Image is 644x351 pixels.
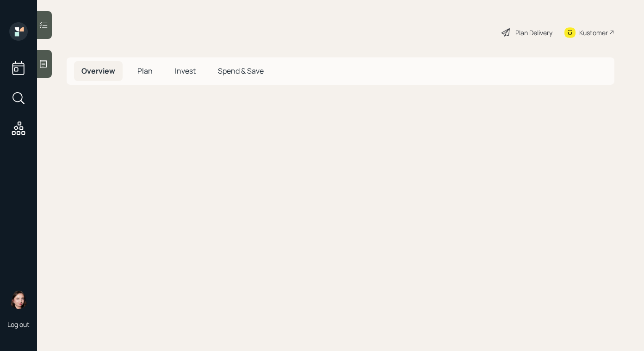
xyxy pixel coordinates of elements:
[579,28,608,38] div: Kustomer
[137,66,153,76] span: Plan
[515,28,552,38] div: Plan Delivery
[175,66,196,76] span: Invest
[7,320,30,329] div: Log out
[81,66,115,76] span: Overview
[218,66,264,76] span: Spend & Save
[9,290,28,309] img: aleksandra-headshot.png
